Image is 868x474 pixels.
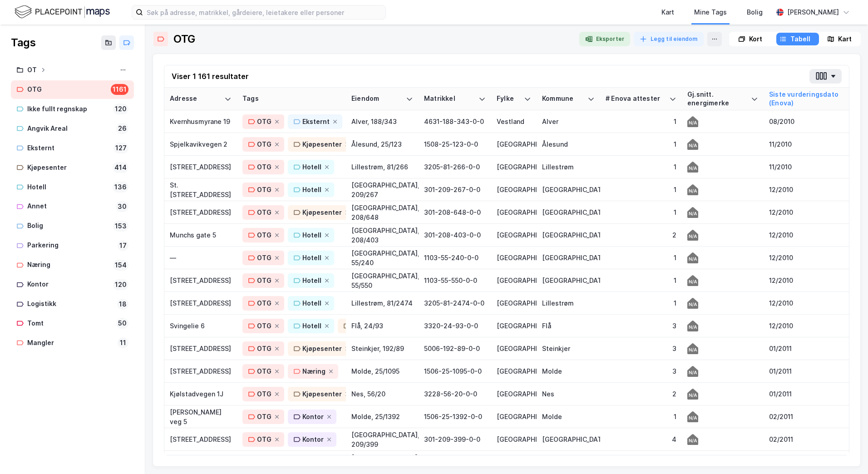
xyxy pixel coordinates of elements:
div: Kontor [27,279,109,290]
div: OTG [257,230,271,241]
div: 120 [113,279,128,290]
div: 1506-25-1095-0-0 [424,366,486,376]
a: Angvik Areal26 [11,119,134,138]
div: Næring [27,259,109,271]
div: OTG [257,162,271,173]
div: OTG [257,116,271,127]
div: Siste vurderingsdato (Enova) [769,90,861,107]
div: 3 [606,366,676,376]
div: Kart [661,7,674,18]
div: 154 [113,260,128,271]
div: Kontor [302,434,324,445]
button: Eksporter [579,32,630,46]
a: Kjøpesenter414 [11,158,134,177]
div: [GEOGRAPHIC_DATA] [497,298,531,308]
div: Kjøpesenter [302,139,342,150]
div: [GEOGRAPHIC_DATA], 209/267 [351,180,413,199]
div: 2 [606,389,676,399]
div: Alver, 188/343 [351,117,413,126]
div: Eiendom [351,94,402,103]
div: Molde [542,412,595,421]
iframe: Chat Widget [823,430,868,474]
div: [GEOGRAPHIC_DATA] [497,389,531,399]
div: 1 [606,276,676,285]
div: 1506-25-1392-0-0 [424,412,486,421]
div: 4 [606,434,676,444]
div: 1 [606,298,676,308]
div: OTG [257,321,271,331]
div: 18 [117,299,128,310]
div: [GEOGRAPHIC_DATA] [497,185,531,194]
div: Mine Tags [694,7,727,18]
div: Parkering [27,240,114,251]
div: Ikke fullt regnskap [27,104,109,115]
div: 153 [113,221,128,232]
div: Hotell [27,182,109,193]
div: Kontor [302,411,324,422]
div: Fylke [497,94,520,103]
a: Annet30 [11,197,134,216]
div: [PERSON_NAME] veg 5 [170,407,232,426]
div: 5006-192-89-0-0 [424,344,486,353]
div: [GEOGRAPHIC_DATA] [497,253,531,262]
a: Tomt50 [11,314,134,333]
div: OTG [27,84,107,95]
div: Tags [11,35,35,50]
div: Hotell [302,230,321,241]
div: [GEOGRAPHIC_DATA], 208/648 [351,203,413,222]
div: Lillestrøm, 81/2474 [351,298,413,308]
div: OTG [257,298,271,309]
div: 1 [606,185,676,194]
div: Kort [749,34,762,44]
a: Parkering17 [11,236,134,255]
div: Nes [542,389,595,399]
div: 26 [116,123,128,134]
div: Kommune [542,94,584,103]
div: Hotell [302,298,321,309]
div: OT [27,64,37,76]
div: Hotell [302,162,321,173]
div: Hotell [302,275,321,286]
div: Flå, 24/93 [351,321,413,331]
a: Mangler11 [11,334,134,352]
div: 4631-188-343-0-0 [424,117,486,126]
div: Kjøpesenter [302,207,342,218]
div: # Enova attester [606,94,666,103]
div: 3320-24-93-0-0 [424,321,486,331]
div: 1 [606,412,676,421]
div: Annet [27,201,112,212]
div: OTG [257,434,271,445]
div: [GEOGRAPHIC_DATA] [497,230,531,240]
div: [GEOGRAPHIC_DATA] [497,162,531,172]
div: Molde, 25/1392 [351,412,413,421]
div: Alver [542,117,595,126]
a: OTG1161 [11,80,134,99]
div: OTG [257,207,271,218]
a: Ikke fullt regnskap120 [11,100,134,118]
div: Tags [242,94,340,103]
div: Flå [542,321,595,331]
div: Molde, 25/1095 [351,366,413,376]
a: Bolig153 [11,217,134,235]
div: [GEOGRAPHIC_DATA] [497,412,531,421]
div: 1103-55-550-0-0 [424,276,486,285]
div: Bolig [27,220,109,232]
div: [STREET_ADDRESS] [170,162,232,172]
div: Munchs gate 5 [170,230,232,240]
div: 1 [606,253,676,262]
div: [GEOGRAPHIC_DATA] [497,366,531,376]
div: 1 [606,162,676,172]
div: [GEOGRAPHIC_DATA] [542,185,595,194]
div: Lillestrøm, 81/266 [351,162,413,172]
div: Lillestrøm [542,298,595,308]
div: Næring [302,366,325,377]
div: Eksternt [302,116,330,127]
div: [STREET_ADDRESS] [170,207,232,217]
div: Kjøpesenter [302,343,342,354]
div: [GEOGRAPHIC_DATA], 55/550 [351,271,413,290]
div: Eksternt [27,143,110,154]
div: [STREET_ADDRESS] [170,276,232,285]
div: Kvernhusmyrane 19 [170,117,232,126]
div: 301-209-267-0-0 [424,185,486,194]
div: [GEOGRAPHIC_DATA], 209/399 [351,430,413,449]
